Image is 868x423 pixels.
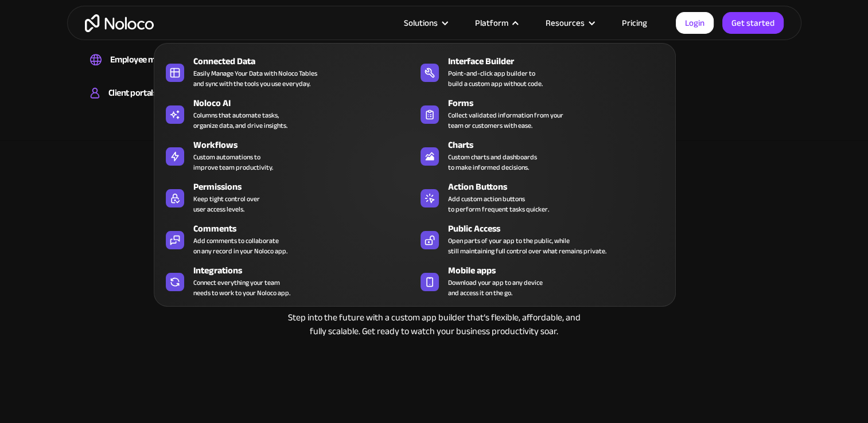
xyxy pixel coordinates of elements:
[160,52,415,91] a: Connected DataEasily Manage Your Data with Noloco Tablesand sync with the tools you use everyday.
[193,222,420,236] div: Comments
[160,178,415,217] a: PermissionsKeep tight control overuser access levels.
[448,236,606,256] div: Open parts of your app to the public, while still maintaining full control over what remains priv...
[448,277,543,298] span: Download your app to any device and access it on the go.
[193,194,260,214] div: Keep tight control over user access levels.
[160,220,415,258] a: CommentsAdd comments to collaborateon any record in your Noloco app.
[461,15,531,30] div: Platform
[90,68,297,72] div: Easily manage employee information, track performance, and handle HR tasks from a single platform.
[160,94,415,133] a: Noloco AIColumns that automate tasks,organize data, and drive insights.
[475,15,508,30] div: Platform
[282,311,586,338] div: Step into the future with a custom app builder that’s flexible, affordable, and fully scalable. G...
[108,84,157,101] div: Client portals
[193,236,287,256] div: Add comments to collaborate on any record in your Noloco app.
[85,14,154,32] a: home
[448,54,675,68] div: Interface Builder
[154,27,676,307] nav: Platform
[160,261,415,300] a: IntegrationsConnect everything your teamneeds to work to your Noloco app.
[531,15,608,30] div: Resources
[448,180,675,194] div: Action Buttons
[390,15,461,30] div: Solutions
[193,264,420,277] div: Integrations
[415,261,670,300] a: Mobile appsDownload your app to any deviceand access it on the go.
[448,138,675,152] div: Charts
[160,136,415,175] a: WorkflowsCustom automations toimprove team productivity.
[193,138,420,152] div: Workflows
[193,110,287,131] div: Columns that automate tasks, organize data, and drive insights.
[448,110,563,131] div: Collect validated information from your team or customers with ease.
[546,15,585,30] div: Resources
[415,94,670,133] a: FormsCollect validated information from yourteam or customers with ease.
[404,15,438,30] div: Solutions
[448,152,537,173] div: Custom charts and dashboards to make informed decisions.
[193,152,273,173] div: Custom automations to improve team productivity.
[193,68,317,89] div: Easily Manage Your Data with Noloco Tables and sync with the tools you use everyday.
[193,96,420,110] div: Noloco AI
[448,222,675,236] div: Public Access
[722,12,784,34] a: Get started
[608,15,661,30] a: Pricing
[415,136,670,175] a: ChartsCustom charts and dashboardsto make informed decisions.
[193,54,420,68] div: Connected Data
[90,101,297,105] div: Build a secure, fully-branded, and personalized client portal that lets your customers self-serve.
[415,52,670,91] a: Interface BuilderPoint-and-click app builder tobuild a custom app without code.
[448,194,549,214] div: Add custom action buttons to perform frequent tasks quicker.
[448,264,675,277] div: Mobile apps
[193,180,420,194] div: Permissions
[415,178,670,217] a: Action ButtonsAdd custom action buttonsto perform frequent tasks quicker.
[193,277,290,298] div: Connect everything your team needs to work to your Noloco app.
[448,96,675,110] div: Forms
[110,51,197,68] div: Employee management
[676,12,714,34] a: Login
[448,68,543,89] div: Point-and-click app builder to build a custom app without code.
[415,220,670,258] a: Public AccessOpen parts of your app to the public, whilestill maintaining full control over what ...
